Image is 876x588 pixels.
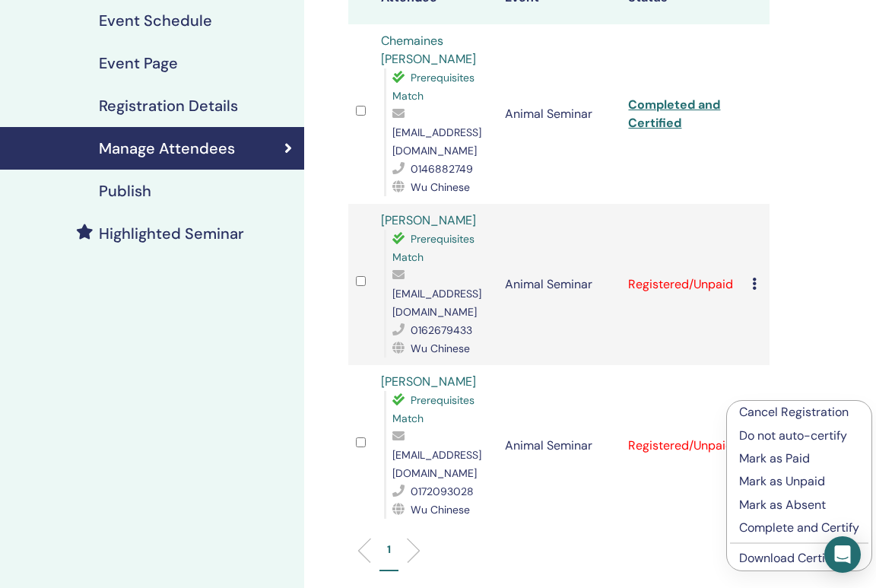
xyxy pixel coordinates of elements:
[739,450,859,468] p: Mark as Paid
[739,427,859,445] p: Do not auto-certify
[497,204,621,365] td: Animal Seminar
[739,403,859,421] p: Cancel Registration
[392,232,474,264] span: Prerequisites Match
[628,97,720,131] a: Completed and Certified
[99,224,244,243] h4: Highlighted Seminar
[392,448,481,480] span: [EMAIL_ADDRESS][DOMAIN_NAME]
[411,162,473,176] span: 0146882749
[381,373,476,389] a: [PERSON_NAME]
[739,550,857,566] a: Download Certificate
[411,503,470,516] span: Wu Chinese
[381,212,476,228] a: [PERSON_NAME]
[411,180,470,194] span: Wu Chinese
[392,71,474,103] span: Prerequisites Match
[497,365,621,526] td: Animal Seminar
[99,97,238,115] h4: Registration Details
[739,472,859,491] p: Mark as Unpaid
[411,323,472,337] span: 0162679433
[739,496,859,514] p: Mark as Absent
[392,393,474,425] span: Prerequisites Match
[99,11,212,30] h4: Event Schedule
[392,126,481,157] span: [EMAIL_ADDRESS][DOMAIN_NAME]
[99,139,235,157] h4: Manage Attendees
[411,342,470,355] span: Wu Chinese
[387,542,391,558] p: 1
[392,287,481,319] span: [EMAIL_ADDRESS][DOMAIN_NAME]
[497,24,621,204] td: Animal Seminar
[99,54,178,72] h4: Event Page
[99,182,151,200] h4: Publish
[739,519,859,537] p: Complete and Certify
[381,33,476,67] a: Chemaines [PERSON_NAME]
[411,485,474,498] span: 0172093028
[824,536,861,573] div: Open Intercom Messenger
